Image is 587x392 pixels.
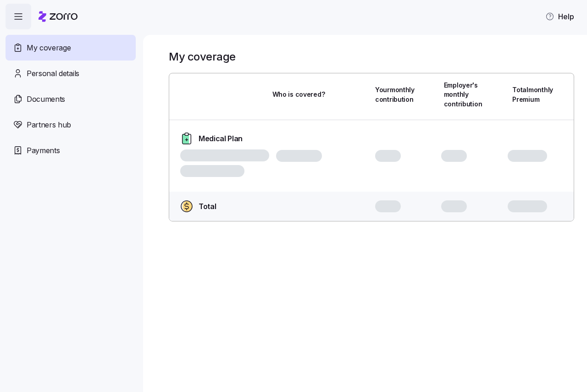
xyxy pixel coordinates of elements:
[6,86,136,112] a: Documents
[545,11,574,22] span: Help
[272,90,325,99] span: Who is covered?
[375,85,415,104] span: Your monthly contribution
[6,35,136,61] a: My coverage
[27,94,65,105] span: Documents
[6,138,136,163] a: Payments
[27,119,71,131] span: Partners hub
[27,68,79,79] span: Personal details
[199,201,216,212] span: Total
[27,42,71,54] span: My coverage
[444,81,482,109] span: Employer's monthly contribution
[512,85,553,104] span: Total monthly Premium
[538,7,581,26] button: Help
[169,50,236,64] h1: My coverage
[6,61,136,86] a: Personal details
[27,145,60,156] span: Payments
[6,112,136,138] a: Partners hub
[199,133,243,144] span: Medical Plan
